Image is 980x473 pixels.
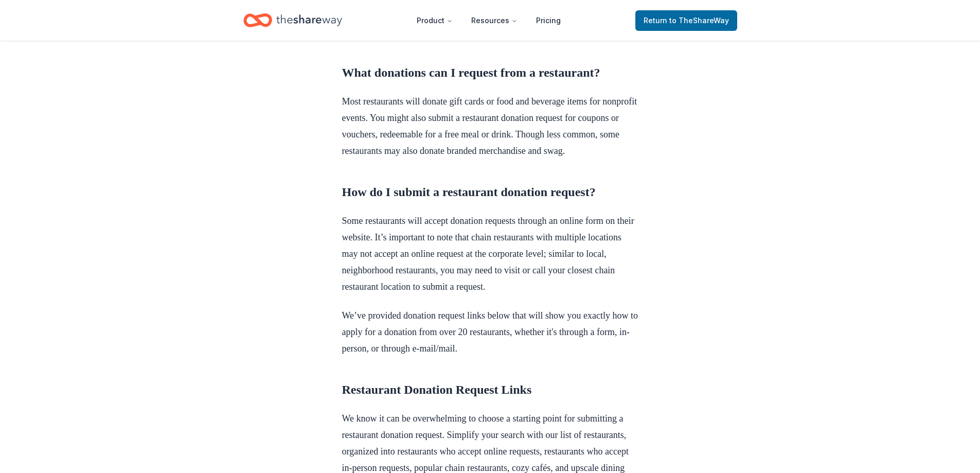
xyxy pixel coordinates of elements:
h2: Restaurant Donation Request Links [342,381,638,398]
p: Some restaurants will accept donation requests through an online form on their website. It’s impo... [342,213,638,295]
h2: How do I submit a restaurant donation request? [342,184,638,200]
h2: What donations can I request from a restaurant? [342,64,638,81]
a: Returnto TheShareWay [635,10,737,31]
nav: Main [408,8,569,32]
span: Return [644,14,729,27]
p: We’ve provided donation request links below that will show you exactly how to apply for a donatio... [342,307,638,357]
a: Home [243,8,342,32]
a: Pricing [528,10,569,31]
button: Resources [463,10,526,31]
span: to TheShareWay [669,16,729,25]
p: Most restaurants will donate gift cards or food and beverage items for nonprofit events. You migh... [342,93,638,159]
button: Product [408,10,461,31]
